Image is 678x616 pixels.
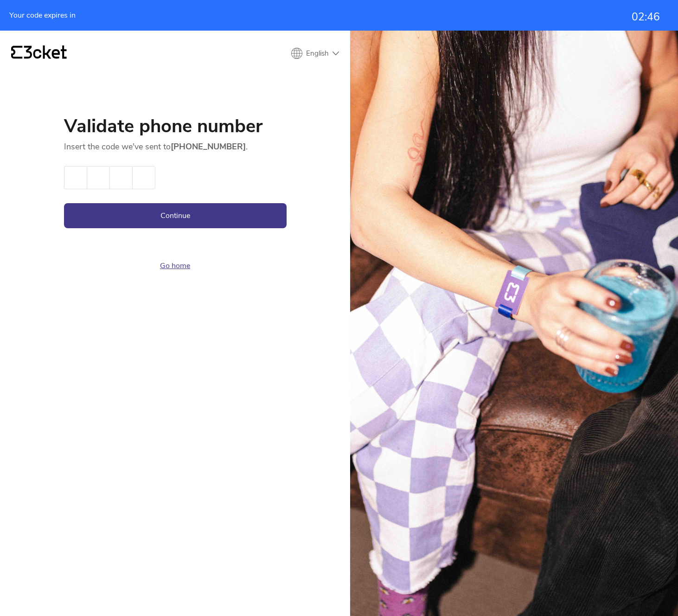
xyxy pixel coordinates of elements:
p: Insert the code we've sent to . [64,141,287,152]
button: Continue [64,203,287,228]
strong: [PHONE_NUMBER] [171,141,246,152]
a: {' '} [11,45,67,61]
img: People having fun [350,31,678,616]
h1: Validate phone number [64,117,287,141]
a: Go home [160,261,190,271]
g: {' '} [11,46,22,59]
